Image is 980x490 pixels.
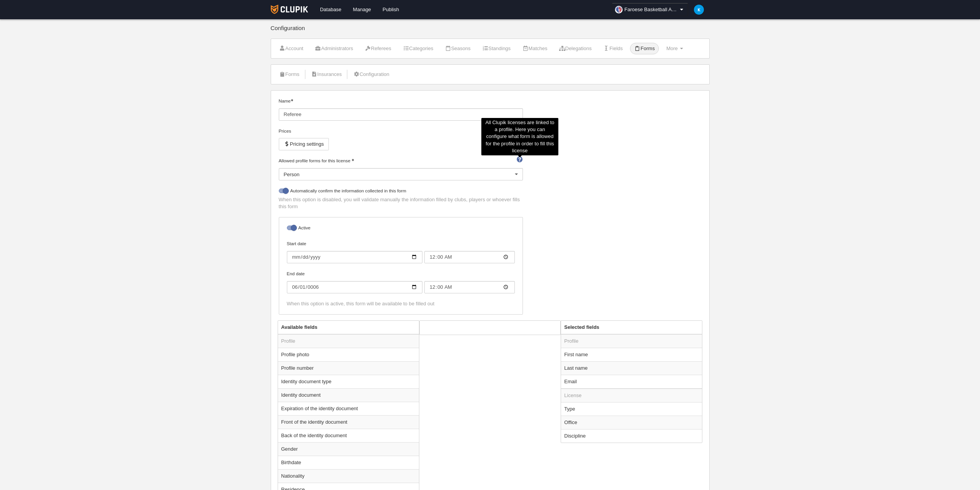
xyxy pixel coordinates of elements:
[287,270,515,293] label: End date
[561,361,702,375] td: Last name
[599,43,627,54] a: Fields
[291,99,293,101] i: Mandatory
[694,5,704,15] img: c2l6ZT0zMHgzMCZmcz05JnRleHQ9SyZiZz0wMzliZTU%3D.png
[278,442,419,456] td: Gender
[287,251,422,263] input: Start date
[279,196,523,210] p: When this option is disabled, you will validate manually the information filled by clubs, players...
[278,361,419,375] td: Profile number
[278,388,419,402] td: Identity document
[279,157,523,164] label: Allowed profile forms for this license
[279,187,523,196] label: Automatically confirm the information collected in this form
[287,224,515,233] label: Active
[279,108,523,121] input: Name
[278,469,419,483] td: Nationality
[275,69,304,80] a: Forms
[441,43,475,54] a: Seasons
[279,98,523,121] label: Name
[287,300,515,307] div: When this option is active, this form will be available to be filled out
[360,43,395,54] a: Referees
[278,415,419,429] td: Front of the identity document
[278,334,419,348] td: Profile
[311,43,357,54] a: Administrators
[424,251,515,263] input: Start date
[518,43,551,54] a: Matches
[278,402,419,415] td: Expiration of the identity document
[625,6,678,13] span: Faroese Basketball Association
[275,43,308,54] a: Account
[279,128,523,135] div: Prices
[630,43,659,54] a: Forms
[561,429,702,443] td: Discipline
[287,240,515,263] label: Start date
[615,6,623,13] img: OariP9kkekom.30x30.jpg
[278,375,419,388] td: Identity document type
[399,43,437,54] a: Categories
[278,456,419,469] td: Birthdate
[561,321,702,334] th: Selected fields
[278,348,419,361] td: Profile photo
[352,159,354,161] i: Mandatory
[662,43,687,54] a: More
[555,43,596,54] a: Delegations
[287,281,422,293] input: End date
[561,348,702,361] td: First name
[271,25,710,39] div: Configuration
[561,416,702,429] td: Office
[561,402,702,416] td: Type
[271,5,308,14] img: Clupik
[478,43,515,54] a: Standings
[424,281,515,293] input: End date
[612,3,688,16] a: Faroese Basketball Association
[561,389,702,402] td: License
[279,138,329,150] button: Pricing settings
[561,334,702,348] td: Profile
[307,69,346,80] a: Insurances
[278,429,419,442] td: Back of the identity document
[349,69,394,80] a: Configuration
[284,172,300,177] span: Person
[561,375,702,389] td: Email
[278,321,419,334] th: Available fields
[666,45,678,51] span: More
